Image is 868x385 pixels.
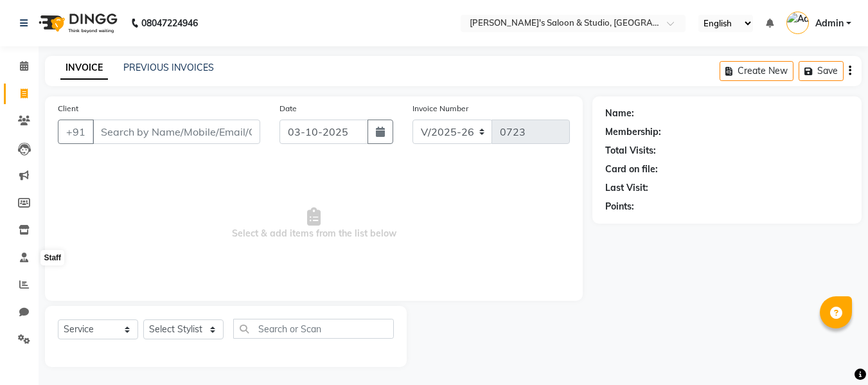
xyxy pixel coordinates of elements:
[799,61,844,81] button: Save
[279,103,297,114] label: Date
[605,144,656,157] div: Total Visits:
[60,57,108,80] a: INVOICE
[33,5,121,41] img: logo
[412,103,468,114] label: Invoice Number
[605,163,658,176] div: Card on file:
[814,334,855,372] iframe: chat widget
[605,200,634,213] div: Points:
[58,159,570,288] span: Select & add items from the list below
[58,103,78,114] label: Client
[123,62,214,73] a: PREVIOUS INVOICES
[605,125,661,139] div: Membership:
[815,17,844,30] span: Admin
[605,107,634,120] div: Name:
[58,120,94,144] button: +91
[233,319,394,339] input: Search or Scan
[605,181,648,195] div: Last Visit:
[141,5,198,41] b: 08047224946
[40,250,64,265] div: Staff
[93,120,260,144] input: Search by Name/Mobile/Email/Code
[786,12,809,34] img: Admin
[720,61,793,81] button: Create New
